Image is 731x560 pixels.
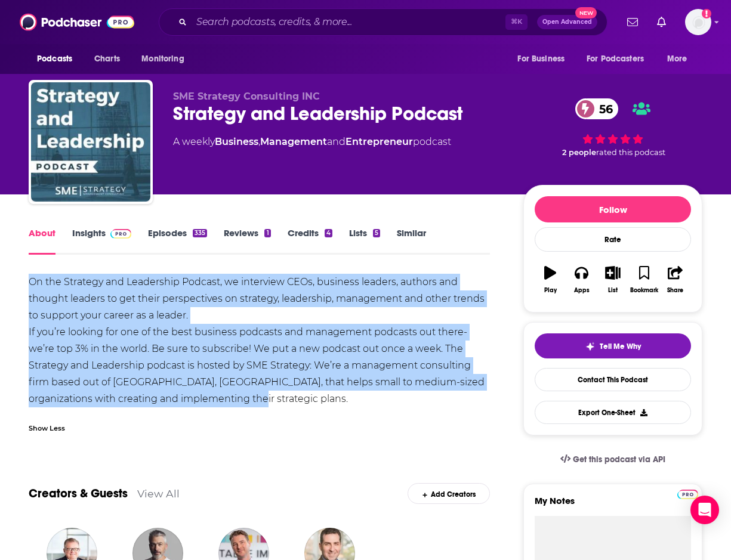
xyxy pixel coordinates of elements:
[224,227,270,255] a: Reviews1
[702,9,711,18] svg: Add a profile image
[608,287,618,294] div: List
[597,258,628,301] button: List
[173,91,320,102] span: SME Strategy Consulting INC
[29,274,490,407] div: On the Strategy and Leadership Podcast, we interview CEOs, business leaders, authors and thought ...
[94,51,120,67] span: Charts
[630,287,658,294] div: Bookmark
[535,227,691,252] div: Rate
[20,11,134,33] img: Podchaser - Follow, Share and Rate Podcasts
[677,490,698,499] img: Podchaser Pro
[215,136,258,147] a: Business
[397,227,426,255] a: Similar
[159,8,607,36] div: Search podcasts, credits, & more...
[535,368,691,391] a: Contact This Podcast
[574,287,590,294] div: Apps
[87,48,127,70] a: Charts
[110,229,131,239] img: Podchaser Pro
[659,48,702,70] button: open menu
[373,229,380,237] div: 5
[628,258,659,301] button: Bookmark
[587,51,644,67] span: For Podcasters
[652,12,671,32] a: Show notifications dropdown
[551,445,675,474] a: Get this podcast via API
[264,229,270,237] div: 1
[587,98,619,119] span: 56
[535,401,691,424] button: Export One-Sheet
[349,227,380,255] a: Lists5
[29,486,128,501] a: Creators & Guests
[535,495,691,516] label: My Notes
[133,48,199,70] button: open menu
[408,483,489,504] div: Add Creators
[579,48,661,70] button: open menu
[505,14,528,30] span: ⌘ K
[141,51,184,67] span: Monitoring
[29,48,88,70] button: open menu
[192,13,505,32] input: Search podcasts, credits, & more...
[137,487,180,500] a: View All
[517,51,565,67] span: For Business
[573,454,665,465] span: Get this podcast via API
[37,51,72,67] span: Podcasts
[667,51,687,67] span: More
[667,287,683,294] div: Share
[173,135,451,149] div: A weekly podcast
[690,496,719,524] div: Open Intercom Messenger
[523,91,702,165] div: 56 2 peoplerated this podcast
[622,12,643,32] a: Show notifications dropdown
[31,82,150,202] img: Strategy and Leadership Podcast
[325,229,332,237] div: 4
[258,136,260,147] span: ,
[509,48,579,70] button: open menu
[596,148,665,157] span: rated this podcast
[685,9,711,35] span: Logged in as saraatspark
[193,229,207,237] div: 335
[575,7,597,18] span: New
[542,19,592,25] span: Open Advanced
[575,98,619,119] a: 56
[685,9,711,35] button: Show profile menu
[148,227,207,255] a: Episodes335
[535,258,566,301] button: Play
[537,15,597,29] button: Open AdvancedNew
[535,333,691,358] button: tell me why sparkleTell Me Why
[288,227,332,255] a: Credits4
[600,342,641,351] span: Tell Me Why
[562,148,596,157] span: 2 people
[535,196,691,222] button: Follow
[72,227,131,255] a: InsightsPodchaser Pro
[660,258,691,301] button: Share
[544,287,557,294] div: Play
[685,9,711,35] img: User Profile
[327,136,346,147] span: and
[585,342,595,351] img: tell me why sparkle
[566,258,597,301] button: Apps
[29,227,55,255] a: About
[677,488,698,499] a: Pro website
[260,136,327,147] a: Management
[346,136,413,147] a: Entrepreneur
